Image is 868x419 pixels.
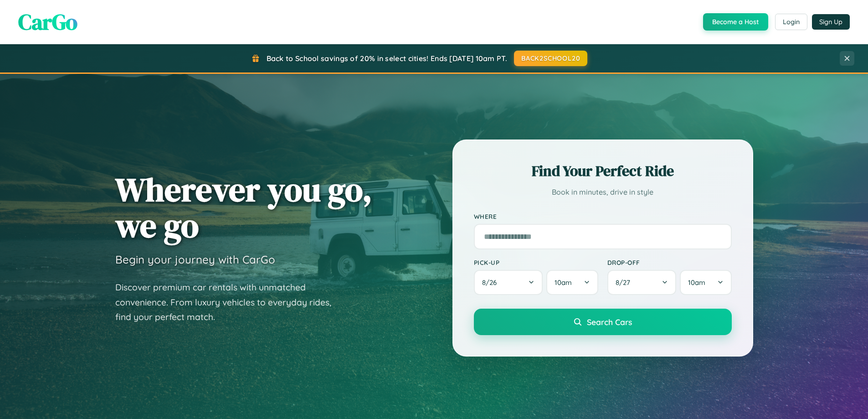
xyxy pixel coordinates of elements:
span: Search Cars [587,317,632,327]
label: Pick-up [474,259,598,266]
p: Book in minutes, drive in style [474,186,732,199]
p: Discover premium car rentals with unmatched convenience. From luxury vehicles to everyday rides, ... [115,280,343,325]
label: Where [474,212,732,220]
button: Login [775,14,807,30]
h1: Wherever you go, we go [115,171,372,243]
span: 10am [555,278,572,287]
button: 10am [546,270,598,295]
button: 8/27 [607,270,677,295]
button: 10am [680,270,731,295]
span: 10am [688,278,705,287]
span: 8 / 27 [616,278,635,287]
span: 8 / 26 [482,278,501,287]
button: 8/26 [474,270,543,295]
button: Search Cars [474,309,732,335]
h2: Find Your Perfect Ride [474,161,732,181]
button: Become a Host [703,13,768,31]
span: CarGo [18,7,77,37]
span: Back to School savings of 20% in select cities! Ends [DATE] 10am PT. [267,54,507,63]
button: BACK2SCHOOL20 [514,51,587,66]
button: Sign Up [812,14,850,30]
h3: Begin your journey with CarGo [115,253,275,266]
label: Drop-off [607,259,732,266]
